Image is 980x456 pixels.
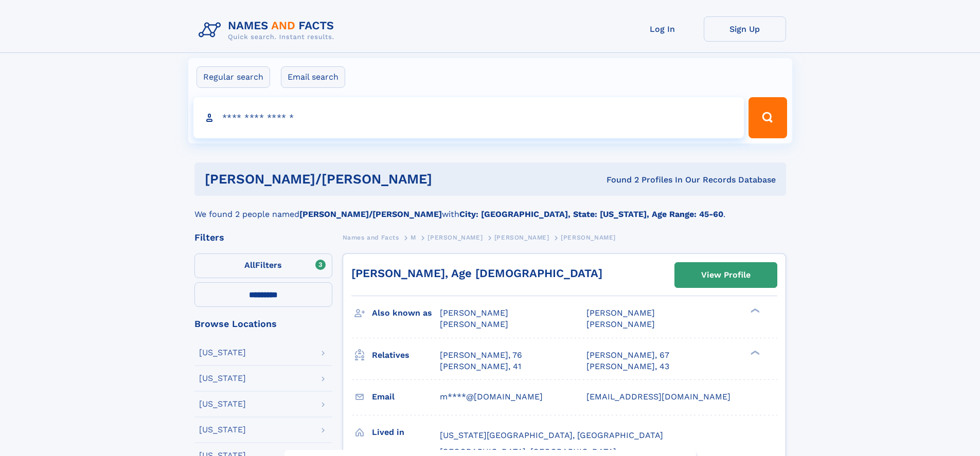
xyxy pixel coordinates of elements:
div: Filters [194,233,332,242]
div: We found 2 people named with . [194,196,786,221]
span: [EMAIL_ADDRESS][DOMAIN_NAME] [586,392,730,402]
span: [PERSON_NAME] [586,308,655,318]
div: ❯ [748,349,760,356]
h3: Email [372,388,440,406]
a: [PERSON_NAME] [494,231,549,244]
a: Sign Up [704,16,786,42]
a: [PERSON_NAME], 41 [440,361,521,372]
div: [US_STATE] [199,374,246,382]
b: [PERSON_NAME]/[PERSON_NAME] [299,209,442,219]
label: Filters [194,253,332,278]
a: Names and Facts [343,231,399,244]
span: [PERSON_NAME] [440,319,508,329]
span: [US_STATE][GEOGRAPHIC_DATA], [GEOGRAPHIC_DATA] [440,430,663,440]
div: Browse Locations [194,319,332,329]
a: Log In [621,16,704,42]
label: Regular search [197,66,270,88]
div: [US_STATE] [199,400,246,408]
div: [US_STATE] [199,349,246,357]
a: M [411,231,416,244]
label: Email search [281,66,345,88]
a: [PERSON_NAME], 67 [586,350,669,361]
span: [PERSON_NAME] [561,234,616,241]
div: Found 2 Profiles In Our Records Database [519,174,776,186]
div: View Profile [701,263,751,287]
a: View Profile [675,263,777,287]
span: [PERSON_NAME] [494,234,549,241]
span: [PERSON_NAME] [440,308,508,318]
img: Logo Names and Facts [194,16,343,44]
span: M [411,234,416,241]
h3: Lived in [372,424,440,441]
h1: [PERSON_NAME]/[PERSON_NAME] [205,173,520,186]
div: [US_STATE] [199,426,246,434]
a: [PERSON_NAME], 43 [586,361,669,372]
a: [PERSON_NAME], Age [DEMOGRAPHIC_DATA] [351,267,602,280]
div: ❯ [748,307,760,314]
h3: Relatives [372,346,440,364]
input: search input [193,97,744,138]
span: [PERSON_NAME] [427,234,483,241]
a: [PERSON_NAME], 76 [440,350,522,361]
a: [PERSON_NAME] [427,231,483,244]
h3: Also known as [372,304,440,322]
span: [PERSON_NAME] [586,319,655,329]
span: All [244,260,255,270]
button: Search Button [749,97,787,138]
b: City: [GEOGRAPHIC_DATA], State: [US_STATE], Age Range: 45-60 [459,209,723,219]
